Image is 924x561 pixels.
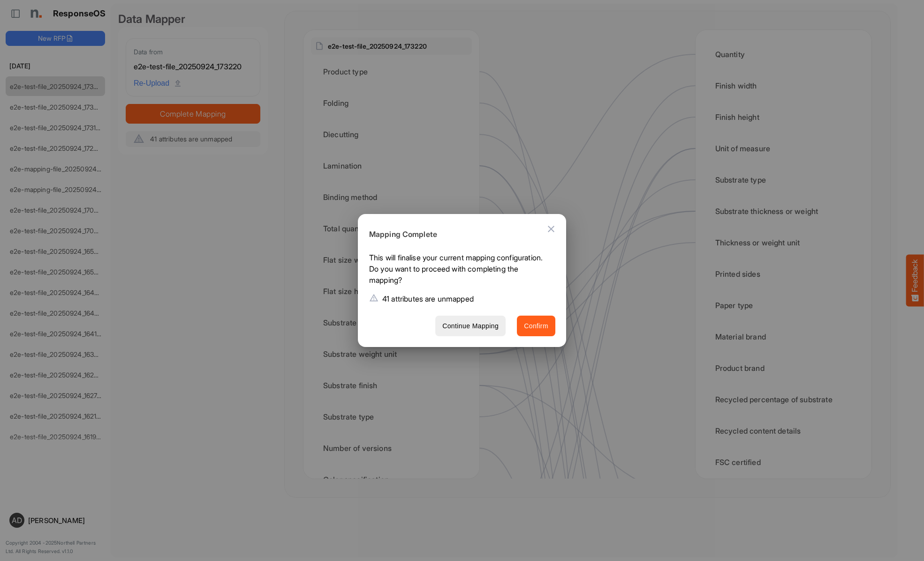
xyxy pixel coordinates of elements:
[517,316,555,337] button: Confirm
[540,218,562,240] button: Close dialog
[524,320,548,332] span: Confirm
[369,229,548,241] h6: Mapping Complete
[442,320,499,332] span: Continue Mapping
[369,252,548,289] p: This will finalise your current mapping configuration. Do you want to proceed with completing the...
[382,293,474,304] p: 41 attributes are unmapped
[435,316,506,337] button: Continue Mapping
